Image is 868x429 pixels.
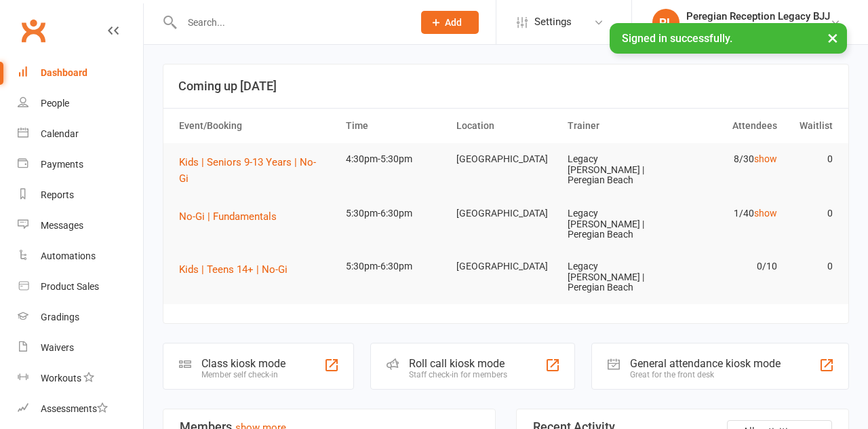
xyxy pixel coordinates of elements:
[41,250,96,261] div: Automations
[340,143,451,175] td: 4:30pm-5:30pm
[18,363,143,394] a: Workouts
[754,208,777,219] a: show
[179,210,277,223] span: No-Gi | Fundamentals
[18,88,143,119] a: People
[450,143,561,175] td: [GEOGRAPHIC_DATA]
[340,250,451,282] td: 5:30pm-6:30pm
[18,241,143,272] a: Automations
[821,23,845,52] button: ×
[672,198,783,229] td: 1/40
[18,302,143,333] a: Gradings
[41,403,108,414] div: Assessments
[672,143,783,175] td: 8/30
[41,312,79,322] div: Gradings
[409,357,507,370] div: Roll call kiosk mode
[41,128,79,139] div: Calendar
[41,373,81,384] div: Workouts
[173,109,340,143] th: Event/Booking
[16,14,50,48] a: Clubworx
[18,149,143,180] a: Payments
[179,263,288,276] span: Kids | Teens 14+ | No-Gi
[178,13,403,32] input: Search...
[450,250,561,282] td: [GEOGRAPHIC_DATA]
[41,98,69,109] div: People
[672,250,783,282] td: 0/10
[561,143,673,196] td: Legacy [PERSON_NAME] | Peregian Beach
[754,153,777,164] a: show
[783,109,839,143] th: Waitlist
[201,370,285,379] div: Member self check-in
[18,210,143,241] a: Messages
[450,198,561,229] td: [GEOGRAPHIC_DATA]
[340,198,451,229] td: 5:30pm-6:30pm
[672,109,783,143] th: Attendees
[652,9,679,36] div: PL
[18,272,143,302] a: Product Sales
[561,109,673,143] th: Trainer
[18,333,143,363] a: Waivers
[630,357,781,370] div: General attendance kiosk mode
[686,22,830,35] div: Legacy [PERSON_NAME]
[201,357,285,370] div: Class kiosk mode
[18,119,143,149] a: Calendar
[41,220,83,231] div: Messages
[178,79,833,93] h3: Coming up [DATE]
[622,32,732,45] span: Signed in successfully.
[179,156,316,185] span: Kids | Seniors 9-13 Years | No-Gi
[686,10,830,22] div: Peregian Reception Legacy BJJ
[421,11,479,34] button: Add
[18,394,143,424] a: Assessments
[179,208,286,225] button: No-Gi | Fundamentals
[179,154,334,187] button: Kids | Seniors 9-13 Years | No-Gi
[561,198,673,250] td: Legacy [PERSON_NAME] | Peregian Beach
[561,250,673,303] td: Legacy [PERSON_NAME] | Peregian Beach
[534,7,572,37] span: Settings
[445,17,462,28] span: Add
[18,180,143,210] a: Reports
[179,261,297,278] button: Kids | Teens 14+ | No-Gi
[409,370,507,379] div: Staff check-in for members
[450,109,561,143] th: Location
[630,370,781,379] div: Great for the front desk
[783,250,839,282] td: 0
[783,143,839,175] td: 0
[18,58,143,88] a: Dashboard
[41,189,74,200] div: Reports
[340,109,451,143] th: Time
[41,281,99,292] div: Product Sales
[41,159,83,170] div: Payments
[41,67,87,78] div: Dashboard
[41,342,74,353] div: Waivers
[783,198,839,229] td: 0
